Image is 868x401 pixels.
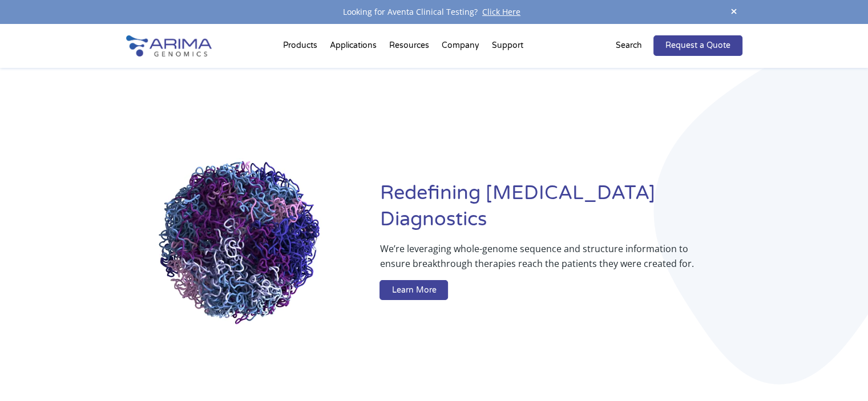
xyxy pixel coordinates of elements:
p: We’re leveraging whole-genome sequence and structure information to ensure breakthrough therapies... [380,241,696,280]
p: Search [616,38,642,53]
img: Arima-Genomics-logo [126,35,212,56]
a: Learn More [380,280,448,301]
h1: Redefining [MEDICAL_DATA] Diagnostics [380,180,742,241]
iframe: Chat Widget [811,346,868,401]
a: Click Here [478,6,525,17]
div: Widget chat [811,346,868,401]
a: Request a Quote [653,35,742,56]
div: Looking for Aventa Clinical Testing? [126,5,742,19]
